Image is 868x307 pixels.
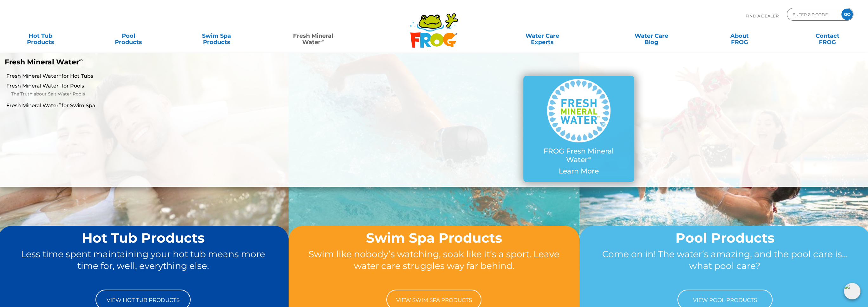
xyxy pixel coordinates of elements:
a: Water CareBlog [617,29,686,42]
sup: ∞ [59,72,62,77]
sup: ∞ [588,154,591,161]
a: Hot TubProducts [6,29,75,42]
a: Fresh MineralWater∞ [270,29,356,42]
sup: ∞ [321,38,324,43]
img: openIcon [844,283,860,299]
p: Less time spent maintaining your hot tub means more time for, well, everything else. [10,248,277,283]
input: GO [841,9,853,20]
h2: Hot Tub Products [10,231,277,245]
a: Fresh Mineral Water∞for Pools [6,82,289,89]
input: Zip Code Form [792,10,835,19]
a: The Truth about Salt Water Pools [11,90,289,98]
a: Swim SpaProducts [182,29,251,42]
sup: ∞ [59,82,62,87]
a: Water CareExperts [486,29,598,42]
a: FROG Fresh Mineral Water∞ Learn More [536,79,622,179]
a: PoolProducts [94,29,163,42]
a: ContactFROG [793,29,862,42]
a: AboutFROG [705,29,774,42]
a: Fresh Mineral Water∞for Swim Spa [6,102,289,109]
a: Fresh Mineral Water∞for Hot Tubs [6,73,289,80]
p: FROG Fresh Mineral Water [536,147,622,164]
p: Find A Dealer [746,8,779,24]
sup: ∞ [79,57,83,63]
p: Learn More [536,167,622,175]
p: Come on in! The water’s amazing, and the pool care is… what pool care? [591,248,858,283]
p: Fresh Mineral Water [5,58,357,66]
h2: Pool Products [591,231,858,245]
h2: Swim Spa Products [301,231,567,245]
sup: ∞ [59,101,62,106]
p: Swim like nobody’s watching, soak like it’s a sport. Leave water care struggles way far behind. [301,248,567,283]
